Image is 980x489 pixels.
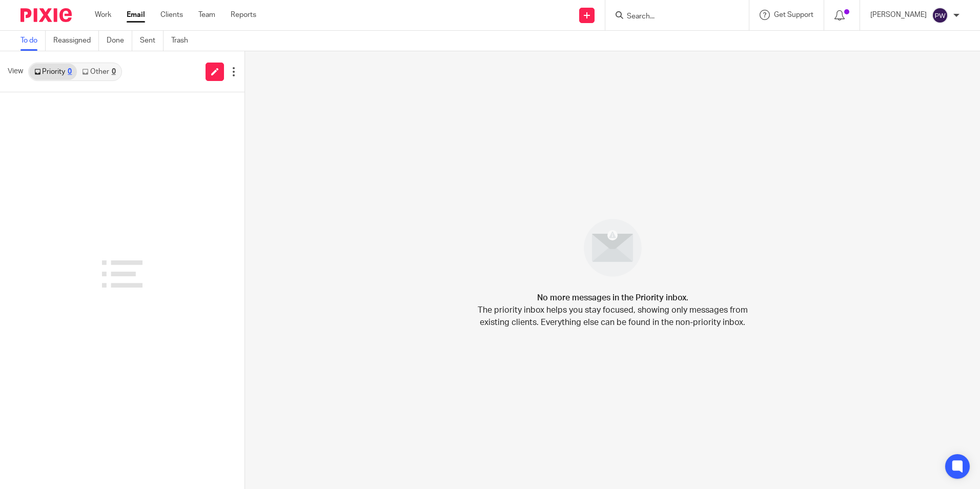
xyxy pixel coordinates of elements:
img: svg%3E [932,7,948,24]
a: Other0 [77,64,120,80]
h4: No more messages in the Priority inbox. [537,292,688,304]
a: To do [21,31,46,51]
a: Work [95,10,111,20]
div: 0 [112,68,116,75]
a: Team [198,10,215,20]
img: Pixie [21,8,72,22]
p: [PERSON_NAME] [870,10,927,20]
p: The priority inbox helps you stay focused, showing only messages from existing clients. Everythin... [477,304,748,329]
span: Get Support [774,11,813,18]
input: Search [626,12,718,22]
a: Done [107,31,132,51]
span: View [8,66,23,77]
a: Reports [231,10,256,20]
img: image [577,212,648,283]
a: Trash [171,31,196,51]
a: Clients [160,10,183,20]
a: Reassigned [53,31,99,51]
div: 0 [68,68,72,75]
a: Priority0 [29,64,77,80]
a: Sent [140,31,164,51]
a: Email [127,10,145,20]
